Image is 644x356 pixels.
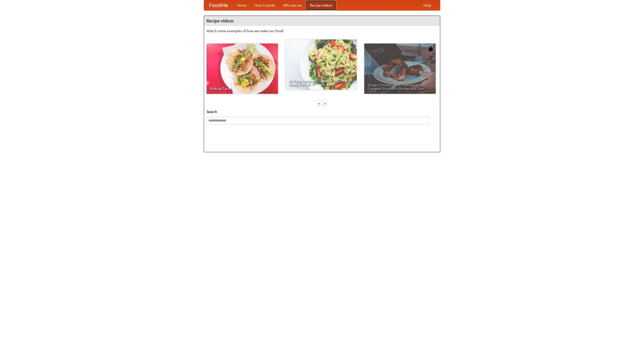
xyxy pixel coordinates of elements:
h4: Recipe videos [204,16,440,26]
a: How it works [251,0,279,10]
a: An Easy, Summery Tomato Pasta That's Ready for Fall [285,39,357,90]
span: Making Tacos [210,87,274,90]
a: Recipe videos [306,0,336,10]
a: Making Tacos [207,44,278,94]
h5: Search [207,109,437,114]
span: An Easy, Summery Tomato Pasta That's Ready for Fall [289,79,353,86]
img: 483408.png [428,46,433,51]
p: Watch some examples of how we make our food! [207,28,437,33]
div: « [317,100,321,107]
a: FoodMe [204,0,233,10]
a: Home [233,0,251,10]
div: » [323,100,327,107]
a: Who we are [279,0,306,10]
a: Help [419,0,435,10]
